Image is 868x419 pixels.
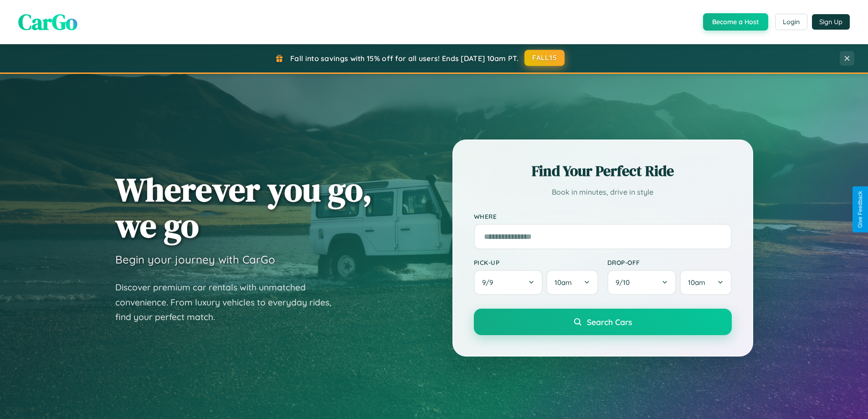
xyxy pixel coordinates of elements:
span: 9 / 10 [616,278,634,287]
label: Pick-up [474,259,598,266]
button: Search Cars [474,309,732,335]
span: Search Cars [587,317,632,327]
button: Become a Host [703,13,768,31]
button: 10am [680,270,731,295]
label: Where [474,212,732,220]
button: Login [775,14,807,30]
label: Drop-off [607,259,732,266]
span: CarGo [18,7,77,37]
div: Give Feedback [857,191,863,228]
span: 10am [555,278,572,287]
p: Book in minutes, drive in style [474,186,732,199]
h1: Wherever you go, we go [115,171,372,243]
button: FALL15 [524,50,565,66]
span: 10am [688,278,705,287]
h2: Find Your Perfect Ride [474,161,732,181]
h3: Begin your journey with CarGo [115,253,275,266]
span: 9 / 9 [482,278,498,287]
button: 9/10 [607,270,677,295]
button: Sign Up [812,14,850,30]
button: 10am [546,270,598,295]
p: Discover premium car rentals with unmatched convenience. From luxury vehicles to everyday rides, ... [115,280,343,325]
button: 9/9 [474,270,543,295]
span: Fall into savings with 15% off for all users! Ends [DATE] 10am PT. [290,54,519,63]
